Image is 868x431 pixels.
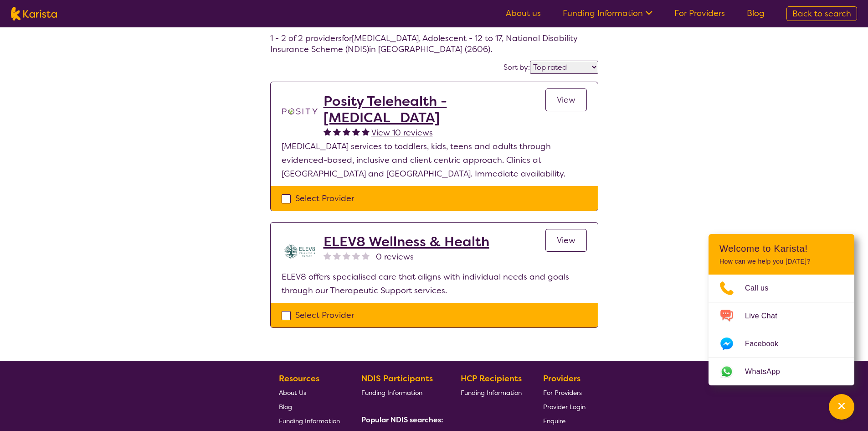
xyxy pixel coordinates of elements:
[709,234,854,385] div: Channel Menu
[352,128,360,135] img: fullstar
[545,229,587,252] a: View
[829,394,854,420] button: Channel Menu
[371,127,433,138] span: View 10 reviews
[282,93,318,130] img: t1bslo80pcylnzwjhndq.png
[461,385,522,400] a: Funding Information
[543,414,586,428] a: Enquire
[543,400,586,414] a: Provider Login
[361,385,440,400] a: Funding Information
[545,88,587,111] a: View
[343,252,350,260] img: nonereviewstar
[282,140,587,181] p: [MEDICAL_DATA] services to toddlers, kids, teens and adults through evidenced-based, inclusive an...
[461,389,522,397] span: Funding Information
[557,235,575,246] span: View
[543,417,565,425] span: Enquire
[362,252,370,260] img: nonereviewstar
[282,270,587,297] p: ELEV8 offers specialised care that aligns with individual needs and goals through our Therapeutic...
[362,128,370,135] img: fullstar
[543,373,580,384] b: Providers
[333,252,341,260] img: nonereviewstar
[361,373,433,384] b: NDIS Participants
[324,234,489,250] a: ELEV8 Wellness & Health
[279,400,340,414] a: Blog
[282,234,318,270] img: yihuczgmrom8nsaxakka.jpg
[361,415,443,425] b: Popular NDIS searches:
[371,126,433,140] a: View 10 reviews
[563,8,652,19] a: Funding Information
[745,281,780,295] span: Call us
[543,385,586,400] a: For Providers
[324,93,545,126] a: Posity Telehealth - [MEDICAL_DATA]
[503,62,530,72] label: Sort by:
[352,252,360,260] img: nonereviewstar
[543,403,586,411] span: Provider Login
[674,8,725,19] a: For Providers
[324,252,331,260] img: nonereviewstar
[279,373,319,384] b: Resources
[506,8,541,19] a: About us
[709,358,854,385] a: Web link opens in a new tab.
[343,128,350,135] img: fullstar
[719,243,843,254] h2: Welcome to Karista!
[11,7,57,21] img: Karista logo
[461,373,522,384] b: HCP Recipients
[786,6,857,21] a: Back to search
[747,8,765,19] a: Blog
[745,309,788,323] span: Live Chat
[709,275,854,385] ul: Choose channel
[745,365,791,379] span: WhatsApp
[792,8,851,19] span: Back to search
[361,389,422,397] span: Funding Information
[279,385,340,400] a: About Us
[279,417,340,425] span: Funding Information
[376,250,414,264] span: 0 reviews
[324,128,331,135] img: fullstar
[543,389,582,397] span: For Providers
[719,258,843,265] p: How can we help you [DATE]?
[557,94,575,105] span: View
[279,389,306,397] span: About Us
[279,403,292,411] span: Blog
[279,414,340,428] a: Funding Information
[333,128,341,135] img: fullstar
[745,337,789,351] span: Facebook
